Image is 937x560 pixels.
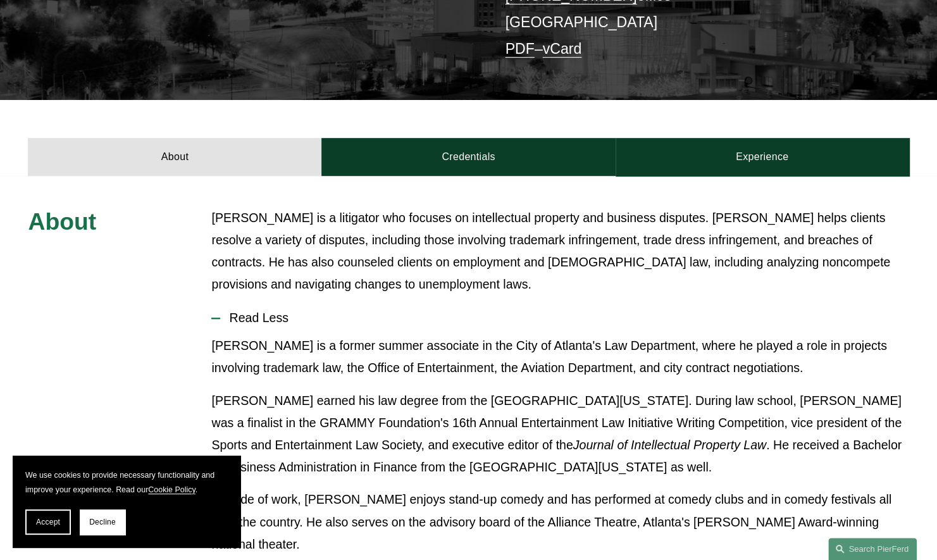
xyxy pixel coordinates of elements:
a: PDF [506,40,535,57]
p: [PERSON_NAME] earned his law degree from the [GEOGRAPHIC_DATA][US_STATE]. During law school, [PER... [211,390,909,479]
span: Accept [36,518,60,526]
a: vCard [543,40,582,57]
span: Decline [89,518,116,526]
a: Experience [616,138,909,176]
button: Accept [25,509,71,535]
a: About [28,138,321,176]
a: Cookie Policy [148,485,195,494]
button: Decline [80,509,125,535]
a: Credentials [321,138,615,176]
span: Read Less [220,311,909,325]
button: Read Less [211,301,909,335]
p: [PERSON_NAME] is a litigator who focuses on intellectual property and business disputes. [PERSON_... [211,207,909,296]
section: Cookie banner [13,456,240,547]
p: [PERSON_NAME] is a former summer associate in the City of Atlanta's Law Department, where he play... [211,335,909,379]
em: Journal of Intellectual Property Law [573,438,766,452]
p: We use cookies to provide necessary functionality and improve your experience. Read our . [25,468,228,497]
a: Search this site [828,538,917,560]
p: Outside of work, [PERSON_NAME] enjoys stand-up comedy and has performed at comedy clubs and in co... [211,488,909,556]
span: About [28,208,96,235]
